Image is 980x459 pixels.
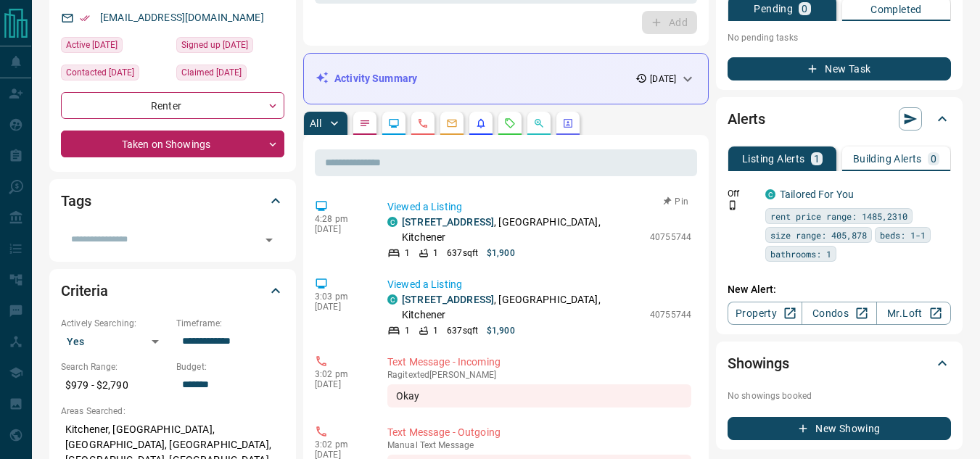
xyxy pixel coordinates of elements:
[402,216,494,228] a: [STREET_ADDRESS]
[728,107,765,131] h2: Alerts
[487,324,515,337] p: $1,900
[853,154,922,164] p: Building Alerts
[310,118,321,128] p: All
[61,373,169,397] p: $979 - $2,790
[487,247,515,260] p: $1,900
[316,65,696,92] div: Activity Summary[DATE]
[61,65,169,85] div: Mon Aug 11 2025
[562,117,574,129] svg: Agent Actions
[742,154,805,164] p: Listing Alerts
[770,247,831,261] span: bathrooms: 1
[315,224,366,234] p: [DATE]
[447,247,478,260] p: 637 sqft
[650,308,691,321] p: 40755744
[315,379,366,389] p: [DATE]
[728,302,802,325] a: Property
[181,38,248,52] span: Signed up [DATE]
[388,117,400,129] svg: Lead Browsing Activity
[80,13,90,23] svg: Email Verified
[61,183,284,218] div: Tags
[61,273,284,308] div: Criteria
[876,302,951,325] a: Mr.Loft
[176,37,284,57] div: Sat Jul 26 2025
[728,417,951,440] button: New Showing
[61,279,108,302] h2: Criteria
[770,209,907,223] span: rent price range: 1485,2310
[650,231,691,244] p: 40755744
[433,247,438,260] p: 1
[402,294,494,305] a: [STREET_ADDRESS]
[402,215,643,245] p: , [GEOGRAPHIC_DATA], Kitchener
[181,65,242,80] span: Claimed [DATE]
[814,154,820,164] p: 1
[802,4,807,14] p: 0
[650,73,676,86] p: [DATE]
[61,37,169,57] div: Mon Aug 11 2025
[61,131,284,157] div: Taken on Showings
[405,247,410,260] p: 1
[446,117,458,129] svg: Emails
[61,330,169,353] div: Yes
[387,440,691,450] p: Text Message
[315,302,366,312] p: [DATE]
[504,117,516,129] svg: Requests
[870,4,922,15] p: Completed
[728,200,738,210] svg: Push Notification Only
[66,38,118,52] span: Active [DATE]
[259,230,279,250] button: Open
[728,346,951,381] div: Showings
[880,228,926,242] span: beds: 1-1
[387,370,691,380] p: Ragi texted [PERSON_NAME]
[334,71,417,86] p: Activity Summary
[475,117,487,129] svg: Listing Alerts
[176,360,284,373] p: Budget:
[754,4,793,14] p: Pending
[533,117,545,129] svg: Opportunities
[387,199,691,215] p: Viewed a Listing
[728,389,951,402] p: No showings booked
[387,425,691,440] p: Text Message - Outgoing
[728,352,789,375] h2: Showings
[61,92,284,119] div: Renter
[802,302,876,325] a: Condos
[931,154,936,164] p: 0
[387,277,691,292] p: Viewed a Listing
[315,439,366,450] p: 3:02 pm
[100,12,264,23] a: [EMAIL_ADDRESS][DOMAIN_NAME]
[61,317,169,330] p: Actively Searching:
[447,324,478,337] p: 637 sqft
[66,65,134,80] span: Contacted [DATE]
[176,317,284,330] p: Timeframe:
[728,27,951,49] p: No pending tasks
[728,102,951,136] div: Alerts
[387,217,398,227] div: condos.ca
[315,291,366,302] p: 3:03 pm
[176,65,284,85] div: Sun Jul 27 2025
[770,228,867,242] span: size range: 405,878
[780,189,854,200] a: Tailored For You
[417,117,429,129] svg: Calls
[728,187,757,200] p: Off
[765,189,775,199] div: condos.ca
[405,324,410,337] p: 1
[387,440,418,450] span: manual
[61,360,169,373] p: Search Range:
[433,324,438,337] p: 1
[61,189,91,212] h2: Tags
[315,214,366,224] p: 4:28 pm
[315,369,366,379] p: 3:02 pm
[387,384,691,408] div: Okay
[728,57,951,80] button: New Task
[387,294,398,305] div: condos.ca
[61,405,284,418] p: Areas Searched:
[387,355,691,370] p: Text Message - Incoming
[728,282,951,297] p: New Alert:
[655,195,697,208] button: Pin
[402,292,643,323] p: , [GEOGRAPHIC_DATA], Kitchener
[359,117,371,129] svg: Notes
